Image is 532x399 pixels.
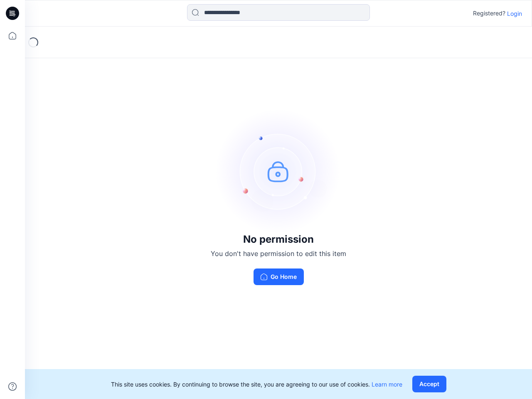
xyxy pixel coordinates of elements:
[473,8,505,18] p: Registered?
[412,376,446,392] button: Accept
[216,109,341,234] img: no-perm.svg
[507,9,522,18] p: Login
[254,268,304,285] button: Go Home
[211,249,346,259] p: You don't have permission to edit this item
[111,380,402,389] p: This site uses cookies. By continuing to browse the site, you are agreeing to our use of cookies.
[372,381,402,388] a: Learn more
[211,234,346,245] h3: No permission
